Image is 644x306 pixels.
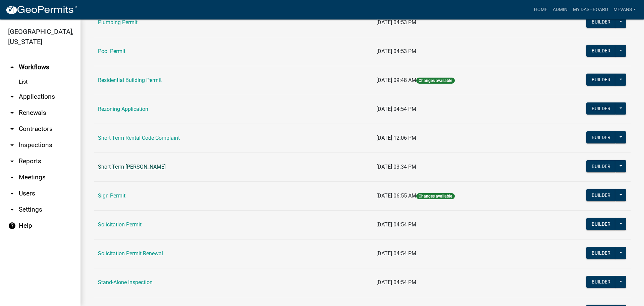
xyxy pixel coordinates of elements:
a: Solicitation Permit [98,221,142,228]
a: Home [531,3,550,16]
button: Builder [586,218,616,230]
span: Changes available [416,78,454,84]
i: arrow_drop_down [8,173,16,181]
span: [DATE] 04:54 PM [376,106,416,112]
a: Pool Permit [98,48,125,54]
button: Builder [586,160,616,172]
a: Admin [550,3,570,16]
span: [DATE] 03:34 PM [376,164,416,170]
a: Short Term Rental Code Complaint [98,135,180,141]
span: [DATE] 04:54 PM [376,221,416,228]
span: [DATE] 06:55 AM [376,192,416,199]
i: arrow_drop_down [8,125,16,133]
a: Rezoning Application [98,106,148,112]
span: [DATE] 12:06 PM [376,135,416,141]
a: Residential Building Permit [98,77,162,83]
i: arrow_drop_down [8,189,16,198]
span: [DATE] 04:53 PM [376,48,416,54]
a: Short Term [PERSON_NAME] [98,164,166,170]
i: arrow_drop_up [8,63,16,71]
button: Builder [586,131,616,143]
i: arrow_drop_down [8,157,16,165]
a: Plumbing Permit [98,19,138,26]
a: Stand-Alone Inspection [98,279,153,286]
a: My Dashboard [570,3,611,16]
span: [DATE] 04:54 PM [376,250,416,257]
button: Builder [586,45,616,57]
span: [DATE] 04:54 PM [376,279,416,286]
a: Sign Permit [98,192,125,199]
button: Builder [586,16,616,28]
i: arrow_drop_down [8,141,16,149]
span: Changes available [416,193,454,199]
button: Builder [586,247,616,259]
span: [DATE] 09:48 AM [376,77,416,83]
button: Builder [586,102,616,115]
i: arrow_drop_down [8,109,16,117]
a: Mevans [611,3,639,16]
a: Solicitation Permit Renewal [98,250,163,257]
button: Builder [586,74,616,86]
button: Builder [586,189,616,201]
span: [DATE] 04:53 PM [376,19,416,26]
i: arrow_drop_down [8,93,16,101]
button: Builder [586,276,616,288]
i: arrow_drop_down [8,206,16,214]
i: help [8,222,16,230]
